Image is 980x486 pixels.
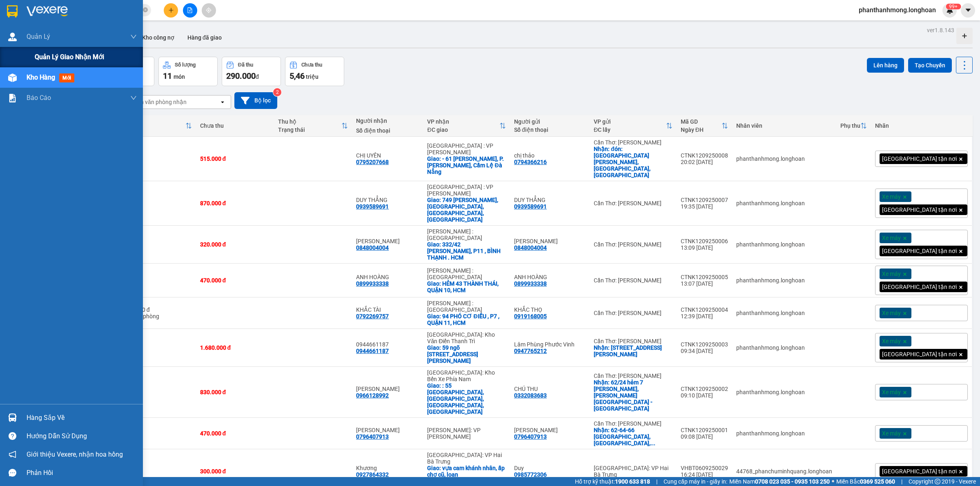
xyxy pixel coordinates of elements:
span: Xe máy [882,270,901,277]
span: Xe máy [882,234,901,242]
div: [PERSON_NAME]: VP [PERSON_NAME] [427,427,506,440]
div: Trạng thái [278,126,341,133]
div: CTNK1209250007 [681,197,728,203]
button: Bộ lọc [234,92,277,109]
div: phanthanhmong.longhoan [736,277,832,284]
span: Xe máy [882,388,901,396]
div: 44768_phanchuminhquang.longhoan [736,468,832,475]
div: Nhãn [875,122,968,129]
div: phanthanhmong.longhoan [736,310,832,316]
div: Cần Thơ: [PERSON_NAME] [594,373,673,379]
div: [GEOGRAPHIC_DATA]: VP Hai Bà Trưng [594,465,673,478]
div: Đã thu [238,62,253,68]
div: KHẮC THỌ [514,306,586,313]
div: 13:09 [DATE] [681,244,728,251]
button: Kho công nợ [136,28,181,47]
div: Duy [514,465,586,471]
div: 19:35 [DATE] [681,203,728,210]
div: Phản hồi [27,467,137,479]
div: 0947765212 [514,348,547,354]
div: ANH KHANG [514,238,586,244]
div: [GEOGRAPHIC_DATA] : VP [PERSON_NAME] [427,184,506,197]
div: Giao: 749 trần hưng đạo, điện ngọc, điện bàn, Quảng NAM [427,197,506,223]
div: Cần Thơ: [PERSON_NAME] [594,241,673,248]
button: Tạo Chuyến [908,58,952,73]
div: Chưa thu [200,122,270,129]
div: Nhận: 97 Nguyễn Bỉnh Khiêm, Khóm 8, Phường 8, TP Cà Mau [594,344,673,357]
div: Đã thu [124,118,185,125]
strong: 0708 023 035 - 0935 103 250 [755,478,830,485]
strong: 1900 633 818 [615,478,650,485]
div: 870.000 đ [200,200,270,206]
div: 1.680.000 đ [200,344,270,351]
span: [GEOGRAPHIC_DATA] tận nơi [882,283,957,291]
button: Lên hàng [867,58,904,73]
span: [GEOGRAPHIC_DATA] tận nơi [882,247,957,255]
span: Xe máy [882,193,901,200]
div: phanthanhmong.longhoan [736,155,832,162]
div: 470.000 đ [200,430,270,437]
div: 0966128992 [356,392,389,399]
img: logo-vxr [7,5,18,18]
div: CTNK1209250008 [681,152,728,159]
div: DUY THẲNG [356,197,419,203]
div: 470.000 đ [200,277,270,284]
button: caret-down [961,3,975,18]
div: 0944661187 [356,348,389,354]
div: phanthanhmong.longhoan [736,430,832,437]
div: 12:39 [DATE] [681,313,728,320]
div: phanthanhmong.longhoan [736,389,832,395]
div: Giao: 59 ngõ 230 đường Ỷ La, Dương Kinh, Hà Đông, Hà Nội [427,344,506,364]
div: 0332083683 [514,392,547,399]
div: CTNK1209250002 [681,386,728,392]
div: phanthanhmong.longhoan [736,200,832,206]
div: [PERSON_NAME] : [GEOGRAPHIC_DATA] [427,300,506,313]
span: 290.000 [226,71,256,81]
span: Giới thiệu Vexere, nhận hoa hồng [27,449,123,459]
span: [GEOGRAPHIC_DATA] tận nơi [882,468,957,475]
span: plus [168,7,174,13]
div: CTNK1209250001 [681,427,728,433]
span: ⚪️ [832,480,834,483]
div: DUY THẲNG [514,197,586,203]
div: ver 1.8.143 [927,26,954,35]
div: Nhận: 62-64-66 Cô Bắc, Phường Vĩnh Bảo, Rạch Giá, Kiên Giang [594,427,673,446]
img: solution-icon [8,94,17,102]
span: | [656,477,657,486]
span: close-circle [143,7,148,14]
div: [GEOGRAPHIC_DATA]: VP Hai Bà Trưng [427,452,506,465]
span: Quản lý giao nhận mới [35,52,104,62]
img: warehouse-icon [8,413,17,422]
div: [GEOGRAPHIC_DATA]: Kho Văn Điển Thanh Trì [427,331,506,344]
div: 300.000 đ [200,468,270,475]
span: close-circle [143,7,148,12]
div: 0899933338 [356,280,389,287]
div: Nhận: đón: 131d Trần Hưng Đạo, Ninh Kiều, Cần Thơ [594,146,673,178]
div: Chưa thu [301,62,322,68]
div: 0794366216 [514,159,547,165]
div: NGỌC LAN [356,427,419,433]
sup: 2 [273,88,281,96]
div: 20:02 [DATE] [681,159,728,165]
span: Miền Bắc [836,477,895,486]
button: Hàng đã giao [181,28,228,47]
th: Toggle SortBy [274,115,352,137]
div: 0848004004 [514,244,547,251]
div: ANH KHANG [356,238,419,244]
div: Số điện thoại [514,126,586,133]
button: Số lượng11món [158,57,218,86]
span: Miền Nam [729,477,830,486]
span: 5,46 [290,71,305,81]
img: warehouse-icon [8,33,17,41]
span: phanthanhmong.longhoan [852,5,942,15]
span: down [130,33,137,40]
div: Giao: HẺM 43 THÀNH THÁI, QUẬN 10, HCM [427,280,506,293]
span: món [174,73,185,80]
div: Cần Thơ: [PERSON_NAME] [594,139,673,146]
div: 09:08 [DATE] [681,433,728,440]
div: HTTT [124,126,185,133]
svg: open [219,99,226,105]
div: 0899933338 [514,280,547,287]
div: Phụ thu [840,122,860,129]
div: Nhận: 62/24 hẻm 7 nguyễn cư trinh, p. Rạch Giá - kiên Giang [594,379,673,412]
